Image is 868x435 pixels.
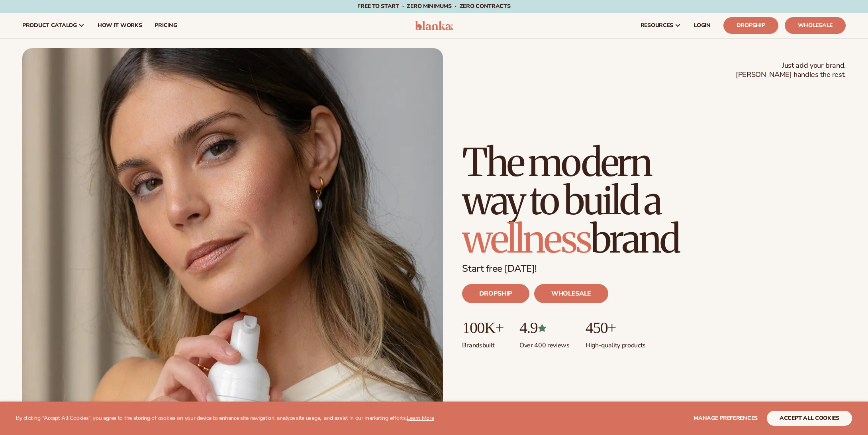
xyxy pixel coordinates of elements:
[519,319,570,337] p: 4.9
[641,22,673,29] span: resources
[723,17,778,34] a: Dropship
[462,215,590,263] span: wellness
[91,13,149,38] a: How It Works
[462,337,503,350] p: Brands built
[534,284,608,303] a: WHOLESALE
[586,319,646,337] p: 450+
[519,337,570,350] p: Over 400 reviews
[407,414,434,422] a: Learn More
[16,13,91,38] a: product catalog
[462,319,503,337] p: 100K+
[767,411,852,426] button: accept all cookies
[694,22,711,29] span: LOGIN
[148,13,183,38] a: pricing
[688,13,717,38] a: LOGIN
[462,263,846,274] p: Start free [DATE]!
[415,21,453,30] img: logo
[155,22,177,29] span: pricing
[357,2,510,10] span: Free to start · ZERO minimums · ZERO contracts
[462,143,717,258] h1: The modern way to build a brand
[694,411,758,426] button: Manage preferences
[694,414,758,422] span: Manage preferences
[462,284,529,303] a: DROPSHIP
[785,17,846,34] a: Wholesale
[634,13,688,38] a: resources
[16,415,434,422] p: By clicking "Accept All Cookies", you agree to the storing of cookies on your device to enhance s...
[736,61,846,80] span: Just add your brand. [PERSON_NAME] handles the rest.
[586,337,646,350] p: High-quality products
[98,22,142,29] span: How It Works
[22,22,77,29] span: product catalog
